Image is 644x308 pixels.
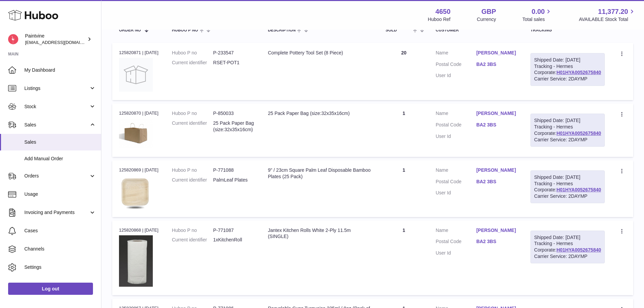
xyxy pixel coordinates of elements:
[24,246,96,252] span: Channels
[172,120,213,133] dt: Current identifier
[476,61,517,68] a: BA2 3BS
[556,187,601,192] a: H01HYA0052675840
[213,50,255,56] dd: P-233547
[119,50,159,56] div: 125820871 | [DATE]
[172,50,213,56] dt: Huboo P no
[476,110,517,117] a: [PERSON_NAME]
[213,227,255,234] dd: P-771087
[436,61,476,69] dt: Postal Code
[436,190,476,196] dt: User Id
[579,16,636,23] span: AVAILABLE Stock Total
[268,227,372,240] div: Jantex Kitchen Rolls White 2-Ply 11.5m (SINGLE)
[436,179,476,187] dt: Postal Code
[598,7,628,16] span: 11,377.20
[119,119,153,148] img: 1693934207.png
[8,283,93,295] a: Log out
[481,7,496,16] strong: GBP
[24,122,89,128] span: Sales
[119,110,159,116] div: 125820870 | [DATE]
[436,110,476,118] dt: Name
[213,110,255,117] dd: P-850033
[379,103,429,157] td: 1
[436,227,476,235] dt: Name
[436,250,476,256] dt: User Id
[428,16,451,23] div: Huboo Ref
[24,139,96,145] span: Sales
[476,238,517,245] a: BA2 3BS
[213,177,255,183] dd: PalmLeaf Plates
[379,220,429,295] td: 1
[213,120,255,133] dd: 25 Pack Paper Bag (size:32x35x16cm)
[530,53,605,86] div: Tracking - Hermes Corporate:
[530,170,605,204] div: Tracking - Hermes Corporate:
[24,209,89,216] span: Invoicing and Payments
[172,28,198,32] span: Huboo P no
[534,117,601,124] div: Shipped Date: [DATE]
[436,122,476,130] dt: Postal Code
[119,175,153,209] img: 1683654719.png
[436,28,517,32] div: Customer
[172,177,213,183] dt: Current identifier
[476,122,517,128] a: BA2 3BS
[556,70,601,75] a: H01HYA0052675840
[24,67,96,73] span: My Dashboard
[213,167,255,173] dd: P-771088
[436,167,476,175] dt: Name
[477,16,496,23] div: Currency
[119,167,159,173] div: 125820869 | [DATE]
[436,238,476,246] dt: Postal Code
[530,28,605,32] div: Tracking
[119,58,153,92] img: no-photo.jpg
[172,110,213,117] dt: Huboo P no
[556,247,601,253] a: H01HYA0052675840
[213,237,255,243] dd: 1xKitchenRoll
[24,228,96,234] span: Cases
[476,167,517,173] a: [PERSON_NAME]
[25,33,86,46] div: Paintvine
[534,193,601,199] div: Carrier Service: 2DAYMP
[522,16,552,23] span: Total sales
[522,7,552,23] a: 0.00 Total sales
[172,227,213,234] dt: Huboo P no
[24,156,96,162] span: Add Manual Order
[24,173,89,179] span: Orders
[534,137,601,143] div: Carrier Service: 2DAYMP
[436,50,476,58] dt: Name
[24,85,89,92] span: Listings
[172,167,213,173] dt: Huboo P no
[530,231,605,264] div: Tracking - Hermes Corporate:
[379,43,429,100] td: 20
[8,34,18,44] img: euan@paintvine.co.uk
[534,174,601,181] div: Shipped Date: [DATE]
[268,167,372,180] div: 9" / 23cm Square Palm Leaf Disposable Bamboo Plates (25 Pack)
[172,60,213,66] dt: Current identifier
[24,103,89,110] span: Stock
[119,28,141,32] span: Order No
[119,227,159,233] div: 125820868 | [DATE]
[268,110,372,117] div: 25 Pack Paper Bag (size:32x35x16cm)
[213,60,255,66] dd: RSET-POT1
[25,40,99,45] span: [EMAIL_ADDRESS][DOMAIN_NAME]
[119,235,153,287] img: 1683653328.png
[24,191,96,197] span: Usage
[534,234,601,241] div: Shipped Date: [DATE]
[436,133,476,140] dt: User Id
[268,28,295,32] span: Description
[534,57,601,63] div: Shipped Date: [DATE]
[379,160,429,217] td: 1
[476,227,517,234] a: [PERSON_NAME]
[530,114,605,147] div: Tracking - Hermes Corporate:
[476,179,517,185] a: BA2 3BS
[534,76,601,82] div: Carrier Service: 2DAYMP
[579,7,636,23] a: 11,377.20 AVAILABLE Stock Total
[556,131,601,136] a: H01HYA0052675840
[172,237,213,243] dt: Current identifier
[268,50,372,56] div: Complete Pottery Tool Set (8 Piece)
[436,72,476,79] dt: User Id
[435,7,451,16] strong: 4650
[534,253,601,260] div: Carrier Service: 2DAYMP
[24,264,96,270] span: Settings
[532,7,545,16] span: 0.00
[476,50,517,56] a: [PERSON_NAME]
